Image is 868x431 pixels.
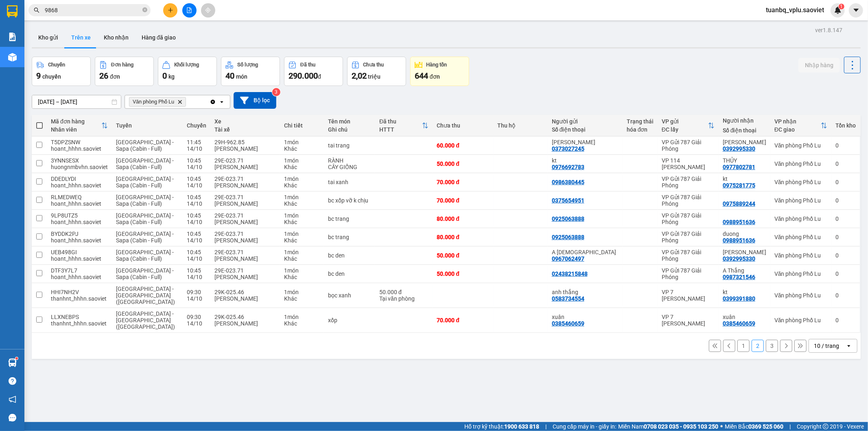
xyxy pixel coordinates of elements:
[51,267,108,274] div: DTF3Y7L7
[284,249,320,255] div: 1 món
[720,425,723,428] span: ⚪️
[168,7,173,13] span: plus
[723,249,766,255] div: Anh Hào
[214,157,276,164] div: 29E-023.71
[379,118,422,125] div: Đã thu
[8,33,17,41] img: solution-icon
[116,122,179,129] div: Tuyến
[116,212,174,225] span: [GEOGRAPHIC_DATA] - Sapa (Cabin - Full)
[662,314,715,327] div: VP 7 [PERSON_NAME]
[214,194,276,200] div: 29E-023.71
[774,179,827,185] div: Văn phòng Phố Lu
[95,57,154,86] button: Đơn hàng26đơn
[328,252,371,259] div: bc den
[618,422,718,431] span: Miền Nam
[111,62,133,68] div: Đơn hàng
[835,292,856,299] div: 0
[109,7,197,20] b: [DOMAIN_NAME]
[8,53,17,62] img: warehouse-icon
[627,118,654,125] div: Trạng thái
[187,249,206,255] div: 10:45
[662,289,715,302] div: VP 7 [PERSON_NAME]
[552,314,619,320] div: xuân
[214,212,276,219] div: 29E-023.71
[51,231,108,237] div: BYDDK2PJ
[774,118,821,125] div: VP nhận
[116,267,174,280] span: [GEOGRAPHIC_DATA] - Sapa (Cabin - Full)
[759,5,831,15] span: tuanbq_vplu.saoviet
[437,161,489,167] div: 50.000 đ
[214,200,276,207] div: [PERSON_NAME]
[415,71,428,81] span: 644
[552,270,588,277] div: 02438215848
[49,19,99,33] b: Sao Việt
[237,62,258,68] div: Số lượng
[284,139,320,145] div: 1 món
[284,314,320,320] div: 1 món
[437,270,489,277] div: 50.000 đ
[187,274,206,280] div: 14/10
[51,176,108,182] div: DDEDLYDI
[214,231,276,237] div: 29E-023.71
[379,126,422,133] div: HTTT
[116,249,174,262] span: [GEOGRAPHIC_DATA] - Sapa (Cabin - Full)
[774,142,827,149] div: Văn phòng Phố Lu
[723,200,755,207] div: 0975889244
[219,99,225,105] svg: open
[284,219,320,225] div: Khác
[662,126,708,133] div: ĐC lấy
[723,267,766,274] div: A Thắng
[214,295,276,302] div: [PERSON_NAME]
[723,127,766,134] div: Số điện thoại
[723,219,755,225] div: 0988951636
[284,289,320,295] div: 1 món
[328,270,371,277] div: bc den
[187,267,206,274] div: 10:45
[15,357,18,360] sup: 1
[839,4,844,9] sup: 1
[798,58,840,73] button: Nhập hàng
[347,57,406,86] button: Chưa thu2,02 triệu
[214,249,276,255] div: 29E-023.71
[723,231,766,237] div: duong
[437,142,489,149] div: 60.000 đ
[552,197,584,204] div: 0375654951
[723,157,766,164] div: THỦY
[214,139,276,145] div: 29H-962.85
[51,289,108,295] div: HHI7NH2V
[853,7,860,14] span: caret-down
[65,28,97,47] button: Trên xe
[725,422,783,431] span: Miền Bắc
[846,343,852,349] svg: open
[214,126,276,133] div: Tài xế
[99,71,108,81] span: 26
[36,71,41,81] span: 9
[723,145,755,152] div: 0392995330
[289,71,318,81] span: 290.000
[284,176,320,182] div: 1 món
[328,157,371,164] div: RÀNH
[187,182,206,189] div: 14/10
[188,98,188,106] input: Selected Văn phòng Phố Lu.
[135,28,182,47] button: Hàng đã giao
[51,145,108,152] div: hoant_hhhn.saoviet
[116,286,175,305] span: [GEOGRAPHIC_DATA] - [GEOGRAPHIC_DATA] ([GEOGRAPHIC_DATA])
[51,212,108,219] div: 9LP8UTZ5
[142,7,147,14] span: close-circle
[426,62,447,68] div: Hàng tồn
[51,255,108,262] div: hoant_hhhn.saoviet
[464,422,539,431] span: Hỗ trợ kỹ thuật:
[51,219,108,225] div: hoant_hhhn.saoviet
[552,295,584,302] div: 0583734554
[748,423,783,430] strong: 0369 525 060
[774,270,827,277] div: Văn phòng Phố Lu
[552,164,584,170] div: 0976692783
[552,145,584,152] div: 0373027245
[214,267,276,274] div: 29E-023.71
[552,118,619,125] div: Người gửi
[437,215,489,222] div: 80.000 đ
[51,249,108,255] div: UEB498GI
[723,255,755,262] div: 0392995330
[9,396,16,403] span: notification
[815,26,842,35] div: ver 1.8.147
